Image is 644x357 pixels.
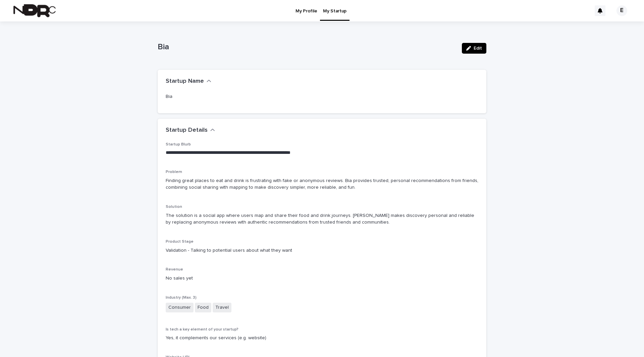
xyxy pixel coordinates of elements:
span: Edit [474,46,482,51]
div: E [616,5,627,16]
p: The solution is a social app where users map and share their food and drink journeys. [PERSON_NAM... [166,212,478,226]
h2: Startup Details [166,127,208,134]
span: Startup Blurb [166,142,191,146]
span: Product Stage [166,240,194,244]
p: Yes, it complements our services (e.g. website) [166,335,478,342]
p: Validation - Talking to potential users about what they want [166,247,478,254]
p: Bia [166,93,478,100]
span: Problem [166,170,182,174]
button: Startup Name [166,78,211,85]
button: Startup Details [166,127,215,134]
span: Industry (Max. 3) [166,296,197,300]
p: Finding great places to eat and drink is frustrating with fake or anonymous reviews. Bia provides... [166,177,478,191]
button: Edit [462,43,486,54]
p: Bia [158,42,457,52]
span: Travel [213,303,231,312]
span: Consumer [166,303,194,312]
span: Revenue [166,267,183,272]
h2: Startup Name [166,78,204,85]
span: Is tech a key element of your startup? [166,328,238,332]
img: fPh53EbzTSOZ76wyQ5GQ [13,4,56,17]
span: Food [195,303,211,312]
span: Solution [166,205,182,209]
p: No sales yet [166,275,478,282]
